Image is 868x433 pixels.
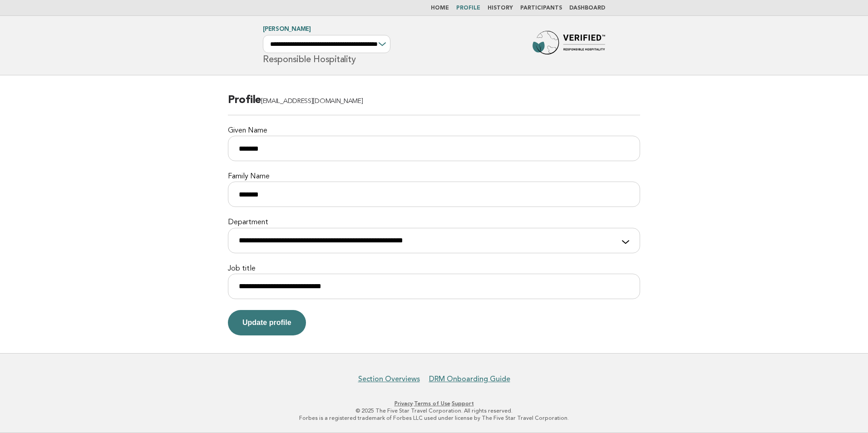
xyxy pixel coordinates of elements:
[156,407,712,414] p: © 2025 The Five Star Travel Corporation. All rights reserved.
[228,126,640,136] label: Given Name
[431,5,449,11] a: Home
[414,400,450,407] a: Terms of Use
[429,374,510,384] a: DRM Onboarding Guide
[228,264,640,274] label: Job title
[358,374,420,384] a: Section Overviews
[533,31,605,60] img: Forbes Travel Guide
[520,5,562,11] a: Participants
[156,400,712,407] p: · ·
[228,310,306,335] button: Update profile
[156,414,712,422] p: Forbes is a registered trademark of Forbes LLC used under license by The Five Star Travel Corpora...
[228,172,640,182] label: Family Name
[395,400,413,407] a: Privacy
[261,98,363,105] span: [EMAIL_ADDRESS][DOMAIN_NAME]
[263,26,311,32] a: [PERSON_NAME]
[263,27,390,64] h1: Responsible Hospitality
[569,5,605,11] a: Dashboard
[228,93,640,115] h2: Profile
[228,218,640,227] label: Department
[452,400,474,407] a: Support
[488,5,513,11] a: History
[456,5,480,11] a: Profile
